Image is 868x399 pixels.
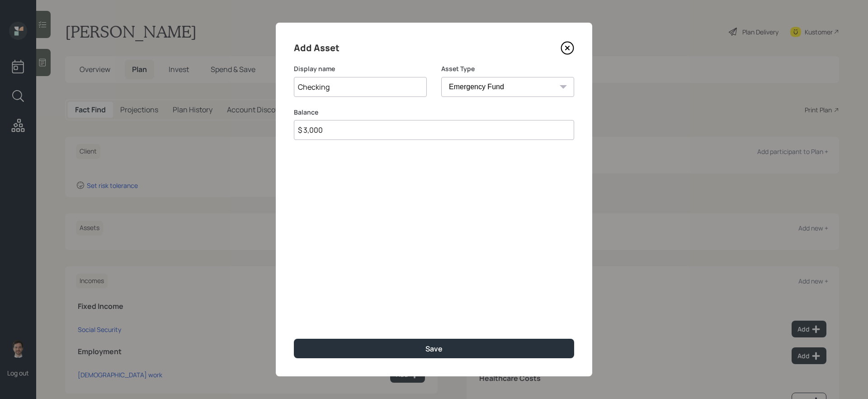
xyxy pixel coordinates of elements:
[294,41,340,55] h4: Add Asset
[294,108,574,117] label: Balance
[294,64,427,73] label: Display name
[425,344,443,354] div: Save
[441,64,574,73] label: Asset Type
[294,339,574,358] button: Save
